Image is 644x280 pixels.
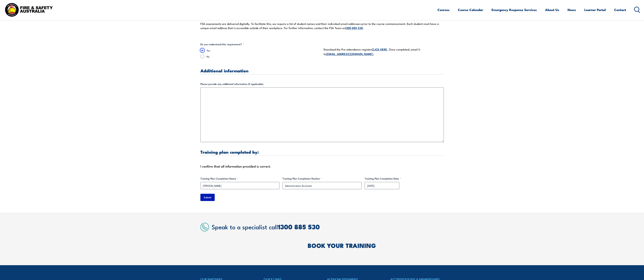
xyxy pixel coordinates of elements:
a: Courses [438,5,449,15]
h2: Speak to a specialist call [212,223,444,230]
label: Yes [206,48,321,52]
a: Contact [614,5,626,15]
a: News [568,5,576,15]
p: Download the Pre-attendance register . Once completed, email it to . [324,47,444,56]
input: dd/mm/yyyy [365,182,399,189]
a: Course Calendar [458,5,483,15]
label: Please provide any additional information (if applicable) [200,82,444,86]
label: No [206,55,321,58]
a: Emergency Response Services [492,5,537,15]
a: 1300 885 530 [278,221,320,232]
a: About Us [545,5,559,15]
label: Training Plan Completion Name [200,177,280,180]
label: Training Plan Completion Position [283,177,362,180]
h2: BOOK YOUR TRAINING [308,243,444,248]
p: FSA assessments are delivered digitally. To facilitate this, we require a list of student names a... [200,22,444,30]
div: I confirm that all information provided is correct. [200,163,444,169]
div: Course Pre-attendance List: [200,11,444,35]
input: Submit [200,194,215,201]
label: Training Plan Completion Date [365,177,444,180]
h3: Additional information [200,68,444,73]
a: CLICK HERE [372,47,387,51]
legend: Do you understand this requirement? [200,42,244,46]
h3: Training plan completed by: [200,150,444,154]
a: [EMAIL_ADDRESS][DOMAIN_NAME] [326,52,373,56]
a: Learner Portal [584,5,606,15]
a: 1300 885 530 [345,26,363,30]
